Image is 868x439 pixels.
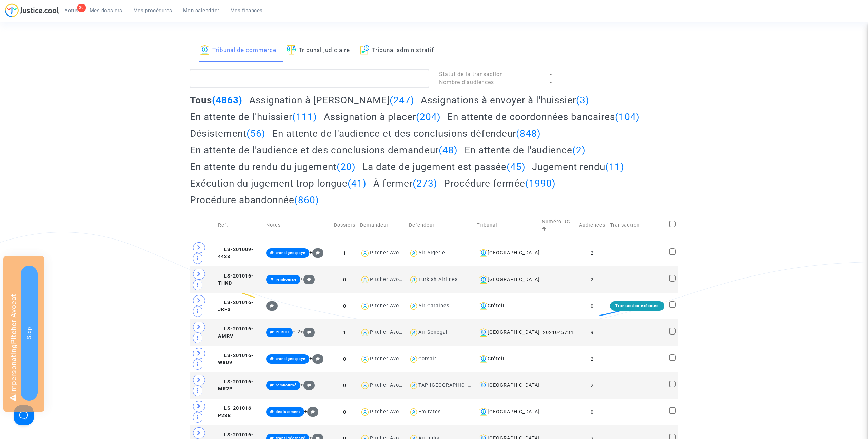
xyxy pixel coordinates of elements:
td: 2 [577,372,608,399]
td: Audiences [577,211,608,240]
div: Transaction exécutée [610,301,664,311]
span: (860) [294,194,319,206]
span: + [309,250,324,255]
span: (111) [292,111,317,122]
span: (11) [605,161,624,172]
img: icon-banque.svg [479,328,488,337]
img: icon-banque.svg [479,381,488,389]
div: [GEOGRAPHIC_DATA] [477,381,537,389]
img: icon-user.svg [409,328,419,338]
div: [GEOGRAPHIC_DATA] [477,249,537,257]
td: 0 [577,399,608,425]
img: icon-user.svg [360,407,370,417]
img: icon-banque.svg [479,302,488,310]
span: (56) [246,128,265,139]
a: Tribunal de commerce [200,39,276,62]
h2: En attente de l'huissier [190,111,317,123]
h2: En attente de l'audience et des conclusions demandeur [190,144,458,156]
td: Transaction [608,211,667,240]
div: Corsair [418,356,436,362]
img: icon-user.svg [409,275,419,285]
td: 1 [332,240,358,266]
h2: En attente de l'audience et des conclusions défendeur [272,128,541,139]
span: (104) [615,111,640,122]
span: (45) [507,161,526,172]
span: Stop [26,327,32,339]
div: Air Senegal [418,329,448,335]
span: Statut de la transaction [439,71,503,77]
img: icon-user.svg [360,354,370,364]
div: [GEOGRAPHIC_DATA] [477,408,537,416]
a: 39Actus [59,5,84,16]
img: icon-user.svg [409,354,419,364]
span: (3) [576,95,589,106]
span: Actus [64,7,79,14]
img: icon-user.svg [409,407,419,417]
a: Mes procédures [128,5,178,16]
img: icon-banque.svg [479,249,488,257]
span: + [304,408,319,414]
div: Turkish Airlines [418,276,458,282]
span: LS-201016-THKD [218,273,254,286]
td: Numéro RG [539,211,577,240]
td: Réf. [216,211,264,240]
div: Air Caraibes [418,303,449,309]
span: + 2 [293,329,300,335]
td: 2021045734 [539,319,577,346]
h2: En attente de coordonnées bancaires [447,111,640,123]
img: icon-user.svg [360,381,370,390]
div: Créteil [477,302,537,310]
span: Mon calendrier [183,7,219,14]
img: icon-archive.svg [360,45,369,55]
span: Nombre d'audiences [439,79,494,85]
h2: Assignations à envoyer à l'huissier [421,94,589,106]
img: icon-user.svg [360,248,370,258]
td: Demandeur [358,211,406,240]
h2: Jugement rendu [532,161,624,173]
a: Tribunal administratif [360,39,434,62]
span: (48) [439,145,458,156]
td: 1 [332,319,358,346]
span: + [300,276,315,282]
iframe: Help Scout Beacon - Open [14,405,34,425]
div: [GEOGRAPHIC_DATA] [477,275,537,284]
h2: Procédure abandonnée [190,194,319,206]
div: Pitcher Avocat [370,409,407,415]
div: TAP [GEOGRAPHIC_DATA] [418,382,482,388]
div: Pitcher Avocat [370,250,407,256]
a: Tribunal judiciaire [287,39,350,62]
div: Pitcher Avocat [370,276,407,282]
div: Impersonating [3,256,44,412]
td: Tribunal [474,211,539,240]
div: Créteil [477,355,537,363]
span: PERDU [276,330,289,335]
span: LS-201016-MR2P [218,379,254,392]
td: Dossiers [332,211,358,240]
img: icon-banque.svg [479,355,488,363]
h2: La date de jugement est passée [362,161,526,173]
div: Pitcher Avocat [370,382,407,388]
td: 2 [577,266,608,293]
div: Pitcher Avocat [370,329,407,335]
img: icon-user.svg [360,275,370,285]
span: LS-201016-P23B [218,405,254,419]
span: transigéetpayé [276,357,305,361]
a: Mes dossiers [84,5,128,16]
td: 2 [577,346,608,372]
img: icon-faciliter-sm.svg [287,45,296,55]
td: 0 [332,346,358,372]
span: LS-201016-AMRV [218,326,254,339]
td: 0 [332,266,358,293]
img: icon-user.svg [409,381,419,390]
span: remboursé [276,277,297,282]
span: désistement [276,409,300,414]
img: jc-logo.svg [5,3,59,17]
h2: À fermer [373,177,437,189]
span: (273) [413,178,437,189]
span: Mes dossiers [90,7,122,14]
span: (1990) [525,178,556,189]
div: 39 [77,4,86,12]
span: (204) [416,111,441,122]
h2: Désistement [190,128,265,139]
h2: En attente du rendu du jugement [190,161,356,173]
